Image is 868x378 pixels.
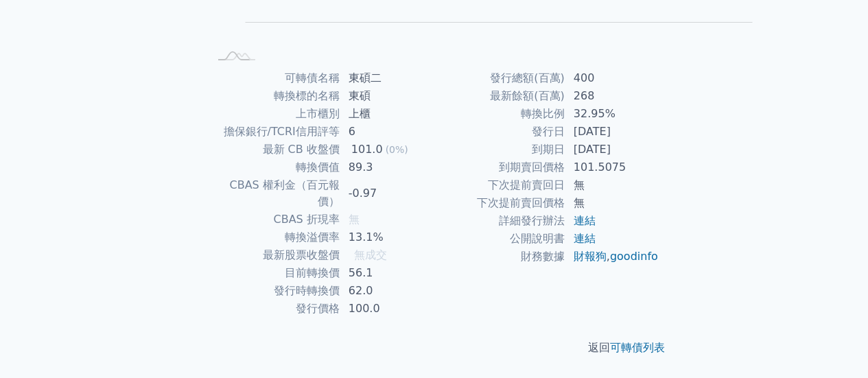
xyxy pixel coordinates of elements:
[209,176,340,211] td: CBAS 權利金（百元報價）
[340,105,434,123] td: 上櫃
[340,264,434,282] td: 56.1
[340,300,434,318] td: 100.0
[565,141,659,158] td: [DATE]
[434,194,565,212] td: 下次提前賣回價格
[209,105,340,123] td: 上市櫃別
[340,123,434,141] td: 6
[574,250,607,263] a: 財報狗
[209,69,340,87] td: 可轉債名稱
[610,341,665,354] a: 可轉債列表
[209,300,340,318] td: 發行價格
[340,228,434,246] td: 13.1%
[349,141,386,158] div: 101.0
[354,248,387,261] span: 無成交
[349,213,360,226] span: 無
[193,340,676,356] p: 返回
[610,250,658,263] a: goodinfo
[565,248,659,265] td: ,
[434,158,565,176] td: 到期賣回價格
[434,212,565,230] td: 詳細發行辦法
[565,194,659,212] td: 無
[209,211,340,228] td: CBAS 折現率
[565,123,659,141] td: [DATE]
[434,123,565,141] td: 發行日
[574,232,596,245] a: 連結
[434,141,565,158] td: 到期日
[209,158,340,176] td: 轉換價值
[340,282,434,300] td: 62.0
[434,230,565,248] td: 公開說明書
[209,228,340,246] td: 轉換溢價率
[209,141,340,158] td: 最新 CB 收盤價
[340,176,434,211] td: -0.97
[565,176,659,194] td: 無
[434,176,565,194] td: 下次提前賣回日
[574,214,596,227] a: 連結
[434,248,565,265] td: 財務數據
[209,87,340,105] td: 轉換標的名稱
[340,69,434,87] td: 東碩二
[209,282,340,300] td: 發行時轉換價
[565,158,659,176] td: 101.5075
[340,87,434,105] td: 東碩
[209,123,340,141] td: 擔保銀行/TCRI信用評等
[565,87,659,105] td: 268
[565,69,659,87] td: 400
[434,87,565,105] td: 最新餘額(百萬)
[209,246,340,264] td: 最新股票收盤價
[565,105,659,123] td: 32.95%
[434,69,565,87] td: 發行總額(百萬)
[386,144,408,155] span: (0%)
[434,105,565,123] td: 轉換比例
[209,264,340,282] td: 目前轉換價
[340,158,434,176] td: 89.3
